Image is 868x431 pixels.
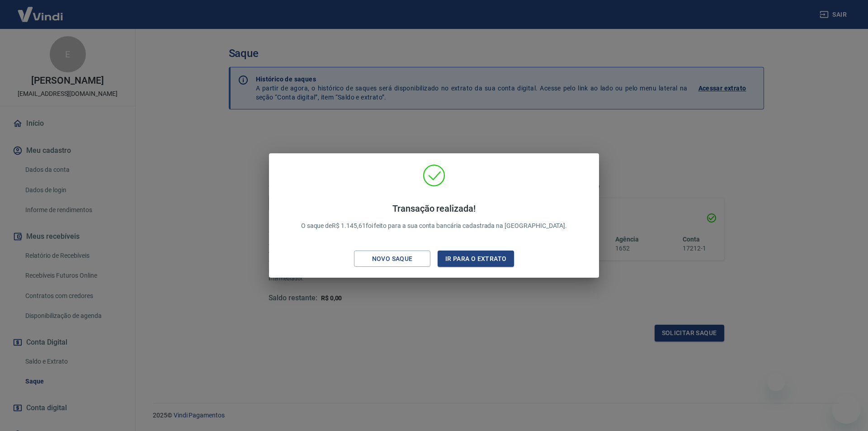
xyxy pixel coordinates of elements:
[832,395,861,424] iframe: Botão para abrir a janela de mensagens
[301,203,567,231] p: O saque de R$ 1.145,61 foi feito para a sua conta bancária cadastrada na [GEOGRAPHIC_DATA].
[354,251,430,267] button: Novo saque
[767,373,785,391] iframe: Fechar mensagem
[361,253,424,265] div: Novo saque
[438,251,514,267] button: Ir para o extrato
[301,203,567,214] h4: Transação realizada!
